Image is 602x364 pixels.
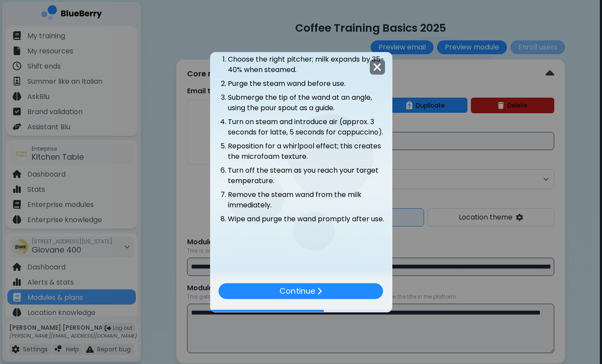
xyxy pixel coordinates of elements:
[228,190,385,210] li: Remove the steam wand from the milk immediately.
[228,141,385,162] li: Reposition for a whirlpool effect; this creates the microfoam texture.
[228,79,385,89] li: Purge the steam wand before use.
[228,92,385,113] li: Submerge the tip of the wand at an angle, using the pour spout as a guide.
[228,54,385,75] li: Choose the right pitcher; milk expands by 35-40% when steamed.
[373,61,382,73] img: close icon
[317,287,322,295] img: file icon
[7,7,357,107] body: Rich Text Area
[228,117,385,138] li: Turn on steam and introduce air (approx. 3 seconds for latte, 5 seconds for cappuccino).
[228,165,385,186] li: Turn off the steam as you reach your target temperature.
[7,7,357,98] body: Rich Text Area
[228,214,385,224] li: Wipe and purge the wand promptly after use.
[280,285,316,297] p: Continue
